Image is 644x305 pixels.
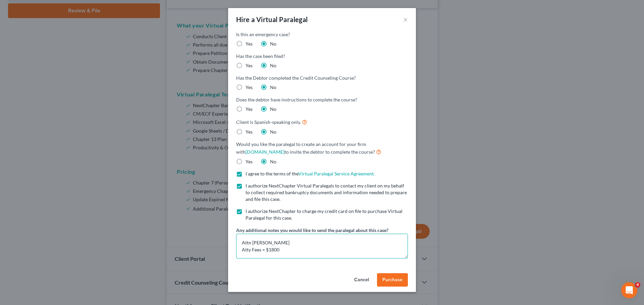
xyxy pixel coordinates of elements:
[246,129,253,135] span: Yes
[246,159,253,164] span: Yes
[236,141,375,155] span: Would you like the paralegal to create an account for your firm with to invite the debtor to comp...
[236,227,388,234] label: Any additional notes you would like to send the paralegal about this case?
[377,273,408,287] button: Purchase
[246,171,298,176] span: I agree to the terms of the
[236,119,301,125] span: Client is Spanish-speaking only.
[236,97,357,102] span: Does the debtor have instructions to complete the course?
[270,84,276,90] span: No
[382,277,402,283] span: Purchase
[246,106,253,112] span: Yes
[246,183,407,202] span: I authorize NextChapter Virtual Paralegals to contact my client on my behalf to collect required ...
[270,159,276,164] span: No
[246,84,253,90] span: Yes
[236,31,290,37] span: Is this an emergency case?
[270,63,276,68] span: No
[270,41,276,47] span: No
[236,15,308,24] div: Hire a Virtual Paralegal
[635,282,640,288] span: 4
[298,171,375,176] a: Virtual Paralegal Service Agreement.
[246,149,284,155] a: [DOMAIN_NAME]
[403,15,408,23] button: ×
[246,63,253,68] span: Yes
[270,106,276,112] span: No
[246,208,402,221] span: I authorize NextChapter to charge my credit card on file to purchase Virtual Paralegal for this c...
[270,129,276,135] span: No
[246,41,253,47] span: Yes
[349,273,374,287] button: Cancel
[621,282,637,298] iframe: Intercom live chat
[236,75,356,81] span: Has the Debtor completed the Credit Counseling Course?
[236,53,285,59] span: Has the case been filed?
